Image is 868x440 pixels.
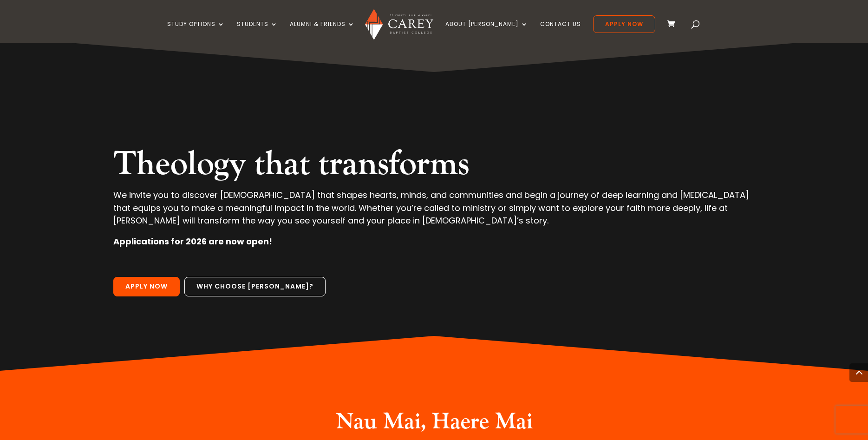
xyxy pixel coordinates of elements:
[445,21,528,43] a: About [PERSON_NAME]
[167,21,225,43] a: Study Options
[113,277,180,296] a: Apply Now
[365,9,433,40] img: Carey Baptist College
[540,21,581,43] a: Contact Us
[113,144,755,189] h2: Theology that transforms
[593,15,655,33] a: Apply Now
[113,236,272,247] strong: Applications for 2026 are now open!
[184,277,326,296] a: Why choose [PERSON_NAME]?
[237,21,278,43] a: Students
[290,21,355,43] a: Alumni & Friends
[113,189,755,235] p: We invite you to discover [DEMOGRAPHIC_DATA] that shapes hearts, minds, and communities and begin...
[260,408,608,440] h2: Nau Mai, Haere Mai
